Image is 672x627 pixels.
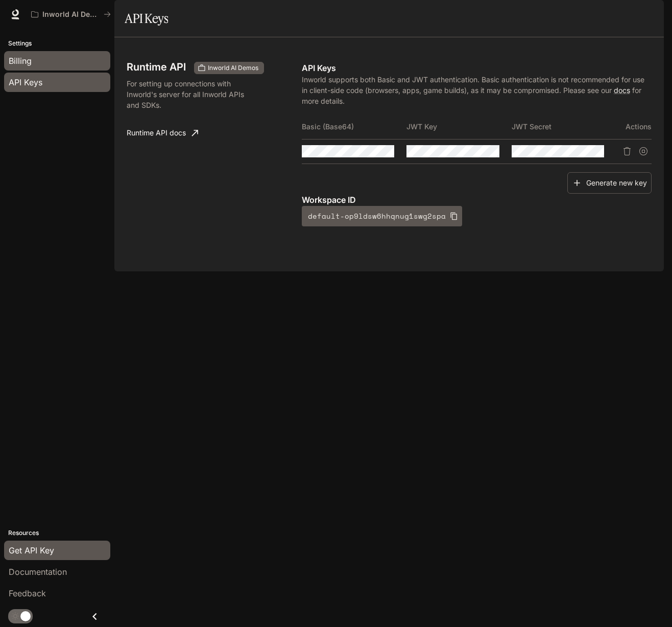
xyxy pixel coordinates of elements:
[619,143,635,159] button: Delete API key
[125,8,168,29] h1: API Keys
[614,86,630,95] a: docs
[302,74,652,106] p: Inworld supports both Basic and JWT authentication. Basic authentication is not recommended for u...
[127,78,252,110] p: For setting up connections with Inworld's server for all Inworld APIs and SDKs.
[616,114,652,139] th: Actions
[302,206,462,226] button: default-op9ldsw6hhqnug1swg2spa
[127,62,186,72] h3: Runtime API
[123,123,202,143] a: Runtime API docs
[567,172,652,194] button: Generate new key
[512,114,617,139] th: JWT Secret
[42,10,100,19] p: Inworld AI Demos
[302,194,652,206] p: Workspace ID
[194,62,264,74] div: These keys will apply to your current workspace only
[406,114,512,139] th: JWT Key
[204,63,262,73] span: Inworld AI Demos
[302,62,652,74] p: API Keys
[27,4,115,25] button: All workspaces
[302,114,407,139] th: Basic (Base64)
[635,143,652,159] button: Suspend API key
